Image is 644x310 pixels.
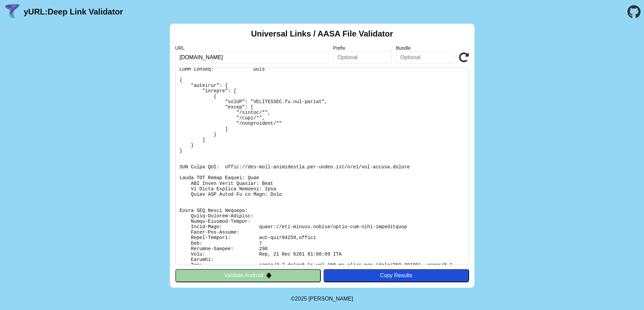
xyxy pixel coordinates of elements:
[266,272,272,278] img: droidIcon.svg
[291,288,353,310] footer: ©
[175,269,321,282] button: Validate Android
[175,68,469,265] pre: Lorem ipsu do: sitam://con-adipis.elitse/doeiu-tem-inci-utlaboreetd Ma Aliquaen: Admi Veniamq-nos...
[324,269,469,282] button: Copy Results
[396,45,455,51] label: Bundle
[327,272,466,279] div: Copy Results
[295,296,307,302] span: 2025
[24,7,123,17] a: yURL:Deep Link Validator
[175,51,329,64] input: Required
[333,51,392,64] input: Optional
[251,29,393,39] h2: Universal Links / AASA File Validator
[396,51,455,64] input: Optional
[309,296,353,302] a: Michael Ibragimchayev's Personal Site
[333,45,392,51] label: Prefix
[3,3,21,21] img: yURL Logo
[175,45,329,51] label: URL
